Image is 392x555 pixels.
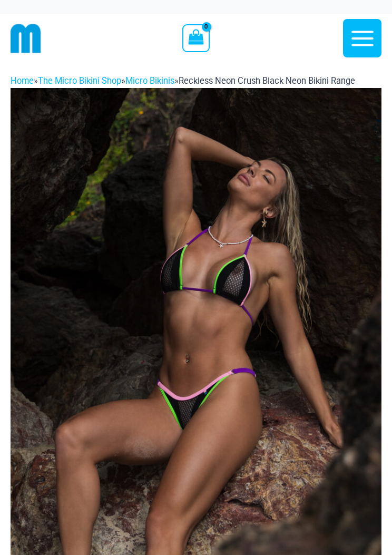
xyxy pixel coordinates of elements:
img: cropped mm emblem [11,23,41,54]
span: » » » [11,76,355,86]
a: View Shopping Cart, empty [182,24,209,52]
a: Home [11,76,34,86]
a: The Micro Bikini Shop [38,76,121,86]
a: Micro Bikinis [125,76,174,86]
span: Reckless Neon Crush Black Neon Bikini Range [179,76,355,86]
